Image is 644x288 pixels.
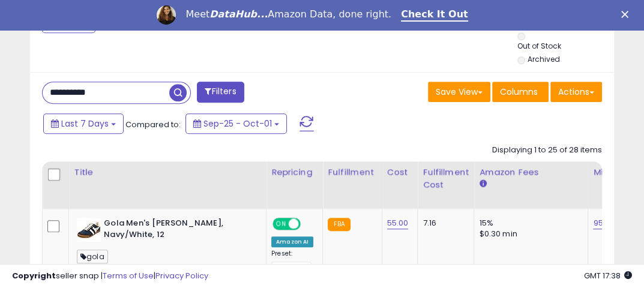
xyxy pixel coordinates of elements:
button: Last 7 Days [43,113,124,134]
strong: Copyright [12,270,56,281]
div: 15% [479,218,579,229]
a: Check It Out [401,8,468,22]
div: Repricing [271,166,317,179]
img: Profile image for Georgie [157,5,176,25]
img: 41ifGU1jnyL._SL40_.jpg [77,218,101,242]
div: Meet Amazon Data, done right. [185,8,391,20]
div: 7.16 [423,218,465,229]
div: Close [621,11,633,18]
span: Columns [500,86,538,98]
div: $0.30 min [479,229,579,239]
b: Gola Men's [PERSON_NAME], Navy/White, 12 [104,218,250,243]
div: Preset: [271,250,313,277]
div: Displaying 1 to 25 of 28 items [492,145,602,156]
i: DataHub... [209,8,268,20]
div: seller snap | | [12,271,208,282]
span: gola [77,250,108,263]
button: Filters [197,82,244,103]
span: 2025-10-9 17:38 GMT [584,270,632,281]
a: 95.78 [593,217,614,229]
div: Fulfillment Cost [423,166,469,191]
small: FBA [328,218,350,231]
div: Amazon AI [271,236,313,247]
label: Out of Stock [517,41,561,51]
span: Last 7 Days [61,118,109,130]
span: Compared to: [125,119,181,130]
span: ON [274,219,289,229]
button: Save View [428,82,490,102]
span: Sep-25 - Oct-01 [203,118,272,130]
button: Sep-25 - Oct-01 [185,113,287,134]
button: Columns [492,82,549,102]
a: Privacy Policy [155,270,208,281]
div: Title [74,166,261,179]
a: 55.00 [387,217,409,229]
div: Fulfillment [328,166,376,179]
button: Actions [550,82,602,102]
small: Amazon Fees. [479,179,486,190]
label: Archived [528,54,560,64]
div: Cost [387,166,413,179]
div: Amazon Fees [479,166,583,179]
span: OFF [299,219,318,229]
a: Terms of Use [103,270,154,281]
